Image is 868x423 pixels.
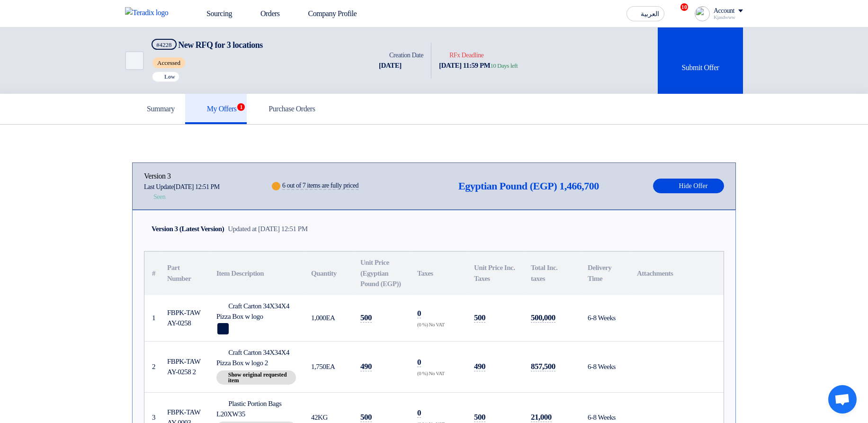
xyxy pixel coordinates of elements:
h5: New RFQ for 3 locations [152,39,263,51]
th: Quantity [304,252,353,295]
span: Egyptian Pound (EGP) [458,180,557,192]
div: [DATE] 11:59 PM [439,60,518,71]
h5: Summary [135,104,175,114]
div: (0 %) No VAT [417,321,459,329]
div: #4228 [156,42,172,48]
div: Creation Date [379,50,423,60]
td: FBPK-TAWAY-0258 2 [160,341,209,392]
span: 21,000 [531,413,552,422]
th: Attachments [629,252,724,295]
span: 500 [360,313,372,323]
th: Part Number [160,252,209,295]
span: العربية [641,11,659,18]
span: 500 [474,313,485,323]
td: 6-8 Weeks [580,295,629,342]
a: Company Profile [287,3,365,24]
span: Accessed [152,57,185,68]
div: Updated at [DATE] 12:51 PM [228,224,307,234]
span: 42 [311,414,318,421]
a: Sourcing [186,3,240,24]
span: 857,500 [531,362,555,371]
span: 500 [360,413,372,422]
th: Unit Price (Egyptian Pound (EGP)) [353,252,410,295]
div: Kjasdwww [714,15,743,20]
div: 6 out of 7 items are fully priced [282,182,358,190]
div: [DATE] [379,60,423,71]
div: RFx Deadline [439,50,518,60]
a: My Offers1 [185,94,247,124]
div: Craft Carton 34X34X4 Pizza Box w logo [216,301,296,322]
div: Submit Offer [658,27,743,94]
th: # [144,252,160,295]
div: 10 Days left [490,61,518,71]
span: 490 [360,362,372,371]
a: Orders [240,3,287,24]
span: Low [164,73,175,80]
td: 6-8 Weeks [580,341,629,392]
span: 500 [474,413,485,422]
th: Unit Price Inc. Taxes [466,252,523,295]
th: Taxes [410,252,466,295]
span: 490 [474,362,485,371]
span: 1,466,700 [559,180,599,192]
div: Open chat [828,385,857,414]
div: Seen [153,192,165,202]
td: 1 [144,295,160,342]
td: EA [304,341,353,392]
span: 10 [680,3,688,11]
span: 0 [417,358,421,367]
span: 500,000 [531,313,555,323]
div: Plastic Portion Bags L20XW35 [216,398,296,420]
div: Account [714,7,734,15]
span: 1,750 [311,363,326,370]
a: Summary [125,94,185,124]
h5: My Offers [196,104,237,114]
th: Delivery Time [580,252,629,295]
td: FBPK-TAWAY-0258 [160,295,209,342]
div: Show original requested item [216,370,296,385]
th: Total Inc. taxes [523,252,580,295]
span: 0 [417,408,421,418]
h5: Purchase Orders [257,104,315,114]
td: 2 [144,341,160,392]
button: Hide Offer [653,179,724,193]
span: 0 [417,309,421,318]
span: 1,000 [311,314,326,322]
div: Craft Carton 34X34X4 Pizza Box w logo 2 [216,347,296,369]
div: Last Update [DATE] 12:51 PM [144,182,220,192]
th: Item Description [209,252,304,295]
span: New RFQ for 3 locations [178,40,263,50]
img: profile_test.png [695,6,710,21]
div: (0 %) No VAT [417,369,459,378]
td: EA [304,295,353,342]
a: Purchase Orders [247,94,325,124]
span: 1 [237,103,245,111]
div: Version 3 (Latest Version) [152,224,224,234]
button: العربية [626,6,664,21]
img: Teradix logo [125,7,174,18]
div: Version 3 [144,171,220,182]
